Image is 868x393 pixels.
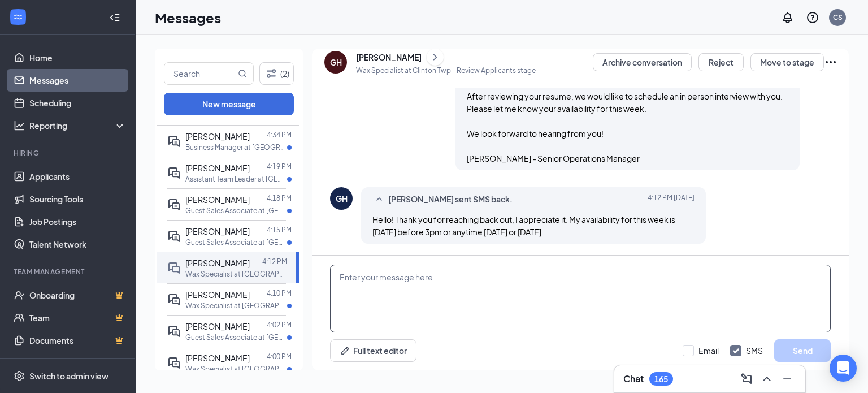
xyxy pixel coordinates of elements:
p: 4:02 PM [267,320,292,330]
div: Team Management [14,267,124,277]
p: Wax Specialist at [GEOGRAPHIC_DATA] [185,301,287,310]
span: [PERSON_NAME] [185,226,250,236]
button: Minimize [778,370,796,388]
svg: Minimize [780,372,794,386]
button: Move to stage [750,53,824,71]
p: 4:12 PM [262,257,287,266]
svg: Ellipses [824,55,837,69]
p: Wax Specialist at Clinton Twp - Review Applicants stage [356,66,536,75]
a: Job Postings [29,210,126,233]
svg: ChevronRight [429,50,441,64]
a: OnboardingCrown [29,284,126,306]
a: Scheduling [29,92,126,114]
svg: Pen [340,345,351,356]
span: [PERSON_NAME] [185,131,250,141]
a: Messages [29,69,126,92]
p: 4:18 PM [267,193,292,203]
p: Wax Specialist at [GEOGRAPHIC_DATA] [185,364,287,374]
a: Applicants [29,165,126,188]
p: 4:00 PM [267,352,292,361]
svg: ComposeMessage [740,372,753,386]
button: New message [164,93,294,115]
input: Search [164,63,236,84]
div: Open Intercom Messenger [830,355,857,382]
svg: WorkstreamLogo [12,11,24,23]
a: Home [29,46,126,69]
p: Guest Sales Associate at [GEOGRAPHIC_DATA] [185,332,287,342]
a: SurveysCrown [29,352,126,374]
svg: ActiveDoubleChat [167,135,181,148]
svg: QuestionInfo [806,11,819,24]
a: DocumentsCrown [29,329,126,352]
div: Reporting [29,120,127,131]
button: Archive conversation [593,53,692,71]
button: Filter (2) [259,62,294,85]
span: [DATE] 4:12 PM [648,193,695,206]
span: [PERSON_NAME] [185,258,250,268]
svg: ActiveDoubleChat [167,293,181,306]
svg: ActiveDoubleChat [167,356,181,370]
div: [PERSON_NAME] [356,51,422,63]
span: Hello! Thank you for reaching back out, I appreciate it. My availability for this week is [DATE] ... [372,214,675,237]
button: ComposeMessage [737,370,756,388]
div: 165 [654,374,668,384]
span: [PERSON_NAME] [185,353,250,363]
h1: Messages [155,8,221,27]
svg: Notifications [781,11,795,24]
p: Wax Specialist at [GEOGRAPHIC_DATA] [185,269,287,279]
h3: Chat [623,373,644,385]
svg: MagnifyingGlass [238,69,247,78]
div: GH [330,57,342,68]
svg: ActiveDoubleChat [167,230,181,243]
p: Guest Sales Associate at [GEOGRAPHIC_DATA] [185,206,287,215]
svg: Settings [14,370,25,382]
a: Sourcing Tools [29,188,126,210]
span: [PERSON_NAME] [185,290,250,300]
button: Full text editorPen [330,339,416,362]
button: ChevronRight [427,49,444,66]
a: TeamCrown [29,306,126,329]
div: Hiring [14,148,124,158]
div: Switch to admin view [29,370,108,382]
svg: Filter [264,67,278,80]
div: CS [833,12,843,22]
a: Talent Network [29,233,126,256]
svg: Analysis [14,120,25,131]
span: [PERSON_NAME] [185,163,250,173]
button: Reject [698,53,744,71]
p: Business Manager at [GEOGRAPHIC_DATA] [185,142,287,152]
span: [PERSON_NAME] [185,321,250,331]
svg: ActiveDoubleChat [167,166,181,180]
span: [PERSON_NAME] sent SMS back. [388,193,513,206]
p: Assistant Team Leader at [GEOGRAPHIC_DATA] [185,174,287,184]
svg: ActiveDoubleChat [167,325,181,338]
span: [PERSON_NAME] [185,195,250,205]
svg: SmallChevronUp [372,193,386,206]
p: Guest Sales Associate at [GEOGRAPHIC_DATA] [185,237,287,247]
svg: DoubleChat [167,261,181,275]
svg: Collapse [109,12,120,23]
svg: ChevronUp [760,372,774,386]
button: Send [774,339,831,362]
div: GH [336,193,348,204]
p: 4:19 PM [267,162,292,171]
button: ChevronUp [758,370,776,388]
p: 4:15 PM [267,225,292,235]
p: 4:10 PM [267,288,292,298]
svg: ActiveDoubleChat [167,198,181,211]
p: 4:34 PM [267,130,292,140]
